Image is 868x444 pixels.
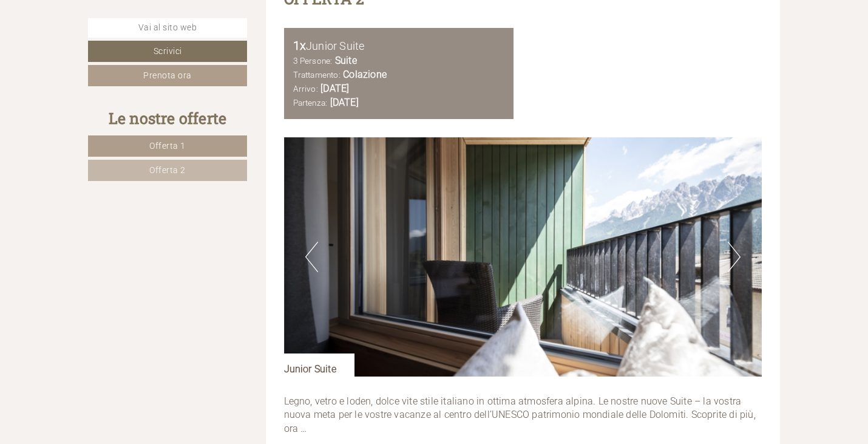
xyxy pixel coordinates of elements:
[88,18,247,38] a: Vai al sito web
[330,97,359,108] b: [DATE]
[335,55,357,66] b: Suite
[284,137,762,377] img: image
[149,141,186,151] span: Offerta 1
[343,69,387,80] b: Colazione
[19,36,188,46] div: Hotel Simpaty
[88,65,247,86] a: Prenota ora
[19,60,188,68] small: 14:44
[211,10,266,30] div: martedì
[320,83,349,94] b: [DATE]
[293,70,341,80] small: Trattamento:
[728,242,741,272] button: Next
[284,353,354,377] div: Junior Suite
[293,98,328,108] small: Partenza:
[305,242,318,272] button: Previous
[88,41,247,62] a: Scrivici
[149,165,186,175] span: Offerta 2
[293,84,318,94] small: Arrivo:
[10,33,194,70] div: Buon giorno, come possiamo aiutarla?
[421,320,479,341] button: Invia
[293,38,306,53] b: 1x
[293,37,505,55] div: Junior Suite
[293,56,333,66] small: 3 Persone:
[88,108,247,129] div: Le nostre offerte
